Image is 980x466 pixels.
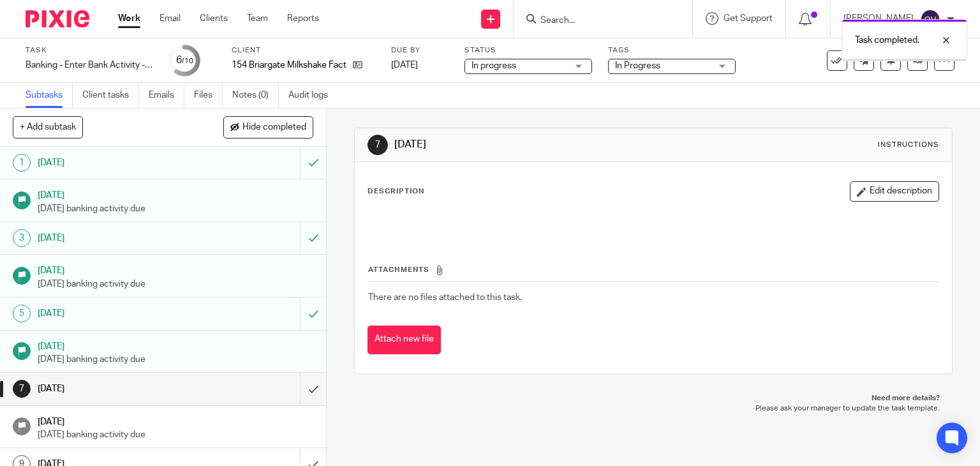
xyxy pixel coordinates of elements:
[242,123,306,133] span: Hide completed
[367,403,940,414] p: Please ask your manager to update the task template.
[13,229,31,247] div: 3
[38,353,313,366] p: [DATE] banking activity due
[13,154,31,172] div: 1
[160,12,181,25] a: Email
[13,380,31,398] div: 7
[38,186,313,202] h1: [DATE]
[247,12,268,25] a: Team
[13,116,83,138] button: + Add subtask
[38,304,204,323] h1: [DATE]
[149,83,184,108] a: Emails
[26,10,89,27] img: Pixie
[200,12,228,25] a: Clients
[920,9,940,29] img: svg%3E
[38,428,313,441] p: [DATE] banking activity due
[38,337,313,353] h1: [DATE]
[13,304,31,322] div: 5
[26,83,73,108] a: Subtasks
[38,202,313,215] p: [DATE] banking activity due
[38,229,204,248] h1: [DATE]
[391,45,449,56] label: Due by
[182,57,193,64] small: /10
[232,45,375,56] label: Client
[26,59,153,71] div: Banking - Enter Bank Activity - week 34
[38,278,313,290] p: [DATE] banking activity due
[368,293,522,302] span: There are no files attached to this task.
[367,135,388,155] div: 7
[176,53,193,68] div: 6
[850,181,939,202] button: Edit description
[194,83,223,108] a: Files
[26,45,153,56] label: Task
[367,393,940,403] p: Need more details?
[878,140,939,150] div: Instructions
[288,83,338,108] a: Audit logs
[232,59,346,71] p: 154 Briargate Milkshake Factory
[287,12,319,25] a: Reports
[368,266,429,273] span: Attachments
[394,138,680,151] h1: [DATE]
[367,326,441,354] button: Attach new file
[223,116,313,138] button: Hide completed
[38,379,204,398] h1: [DATE]
[38,261,313,277] h1: [DATE]
[471,61,516,70] span: In progress
[615,61,660,70] span: In Progress
[464,45,592,56] label: Status
[367,186,424,197] p: Description
[391,61,418,70] span: [DATE]
[232,83,279,108] a: Notes (0)
[118,12,140,25] a: Work
[38,412,313,428] h1: [DATE]
[82,83,139,108] a: Client tasks
[38,153,204,172] h1: [DATE]
[855,34,919,47] p: Task completed.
